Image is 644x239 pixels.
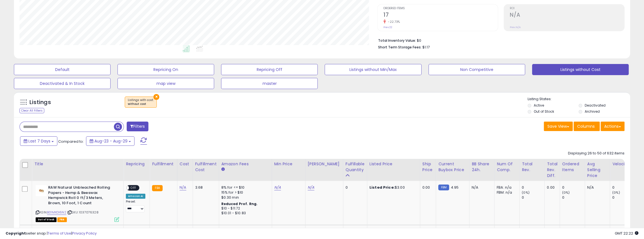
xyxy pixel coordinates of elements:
b: Reduced Prof. Rng. [221,201,258,206]
a: N/A [274,185,281,190]
div: without cost [128,102,154,106]
div: Title [34,161,121,167]
div: N/A [472,185,490,190]
div: Velocity [612,161,633,167]
div: BB Share 24h. [472,161,492,173]
div: 0 [522,185,544,190]
div: Repricing [126,161,147,167]
small: Prev: N/A [510,26,521,29]
div: Cost [180,161,190,167]
span: FBA [57,217,67,222]
div: $0.30 min [221,195,268,200]
small: Prev: 22 [383,26,392,29]
div: Listed Price [369,161,418,167]
label: Deactivated [585,103,606,108]
b: Total Inventory Value: [378,38,416,43]
span: Columns [577,124,595,129]
span: ROI [510,7,624,10]
div: Ordered Items [562,161,582,173]
div: 0 [346,185,363,190]
div: Current Buybox Price [438,161,467,173]
label: Active [534,103,544,108]
div: Total Rev. Diff. [547,161,557,179]
button: master [221,78,318,89]
div: Displaying 26 to 50 of 632 items [568,151,625,156]
div: Num of Comp. [497,161,517,173]
span: Last 7 Days [28,138,50,144]
small: FBM [438,184,449,190]
button: × [153,94,159,100]
span: Ordered Items [383,7,498,10]
button: Non Competitive [428,64,525,75]
div: FBA: n/a [497,185,515,190]
div: Clear All Filters [19,108,44,113]
div: Total Rev. [522,161,542,173]
label: Out of Stock [534,109,554,114]
button: Repricing On [117,64,214,75]
button: Columns [574,122,600,131]
p: Listing States: [528,97,630,102]
small: Amazon Fees. [221,167,225,172]
b: RAW Natural Unbleached Rolling Papers - Hemp & Beeswax Hempwick Roll 0 ft/3 Meters, Brown, 10 Foo... [48,185,116,207]
img: 31A+0m7t3OL._SL40_.jpg [36,185,47,196]
a: N/A [180,185,186,190]
div: N/A [587,185,606,190]
div: 0.00 [422,185,432,190]
div: Amazon AI [126,194,145,199]
div: $10.01 - $10.83 [221,211,268,216]
div: ASIN: [36,185,119,221]
div: Fulfillable Quantity [346,161,365,173]
button: Aug-23 - Aug-29 [86,136,134,146]
div: 0 [612,185,635,190]
a: Terms of Use [48,231,71,236]
div: Preset: [126,200,145,212]
div: Fulfillment [152,161,175,167]
button: Repricing Off [221,64,318,75]
label: Archived [585,109,600,114]
div: $10 - $11.72 [221,206,268,211]
span: OFF [129,186,138,190]
a: B01MXDI6N2 [47,210,66,215]
li: $0 [378,37,620,43]
div: Min Price [274,161,303,167]
div: Ship Price [422,161,434,173]
div: [PERSON_NAME] [308,161,341,167]
a: Privacy Policy [72,231,97,236]
div: 15% for > $10 [221,190,268,195]
div: 0 [522,195,544,200]
span: Aug-23 - Aug-29 [94,138,128,144]
button: map view [117,78,214,89]
div: seller snap | | [6,231,97,236]
div: Amazon Fees [221,161,270,167]
button: Listings without Cost [532,64,629,75]
div: 8% for <= $10 [221,185,268,190]
b: Listed Price: [369,185,395,190]
h2: N/A [510,12,624,19]
div: 0 [562,195,585,200]
div: 0 [612,195,635,200]
div: 0.00 [547,185,555,190]
button: Actions [601,122,625,131]
small: -22.73% [386,20,400,24]
button: Deactivated & In Stock [14,78,111,89]
small: FBA [152,185,162,191]
b: Short Term Storage Fees: [378,45,422,50]
button: Listings without Min/Max [325,64,421,75]
a: N/A [308,185,314,190]
div: Avg Selling Price [587,161,608,179]
strong: Copyright [6,231,26,236]
div: 3.68 [195,185,215,190]
button: Default [14,64,111,75]
div: Fulfillment Cost [195,161,217,173]
span: $1.17 [422,45,430,50]
small: (0%) [562,190,570,195]
button: Save View [544,122,573,131]
h5: Listings [30,98,51,106]
h2: 17 [383,12,498,19]
small: (0%) [522,190,530,195]
span: 4.95 [450,185,459,190]
div: FBM: n/a [497,190,515,195]
small: (0%) [612,190,620,195]
div: $3.00 [369,185,416,190]
button: Filters [127,122,148,131]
